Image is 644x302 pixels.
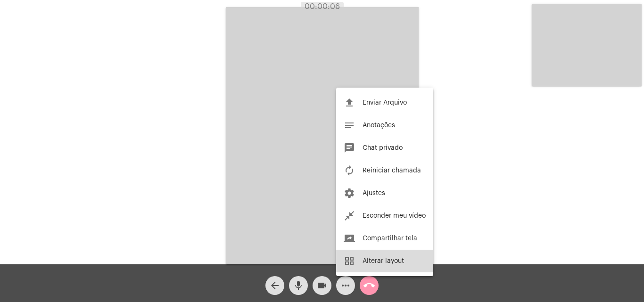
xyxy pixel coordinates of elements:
span: Reiniciar chamada [363,167,421,174]
span: Anotações [363,122,395,129]
mat-icon: notes [344,120,355,131]
span: Ajustes [363,190,385,196]
mat-icon: file_upload [344,97,355,108]
span: Compartilhar tela [363,235,417,242]
mat-icon: settings [344,188,355,199]
span: Alterar layout [363,258,404,264]
mat-icon: screen_share [344,233,355,244]
mat-icon: autorenew [344,165,355,176]
span: Enviar Arquivo [363,99,407,106]
mat-icon: grid_view [344,255,355,267]
mat-icon: close_fullscreen [344,210,355,221]
mat-icon: chat [344,142,355,154]
span: Chat privado [363,145,403,151]
span: Esconder meu vídeo [363,212,426,219]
